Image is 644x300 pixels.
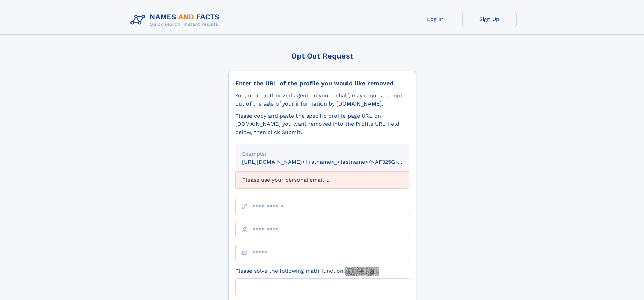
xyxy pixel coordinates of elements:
label: Please solve the following math function: [235,267,379,276]
a: Log In [408,11,462,27]
a: Sign Up [462,11,517,27]
small: [URL][DOMAIN_NAME]<firstname>_<lastname>/NAF325G-xxxxxxxx [242,159,422,165]
img: Logo Names and Facts [128,11,225,29]
div: Please copy and paste the specific profile page URL on [DOMAIN_NAME] you want removed into the Pr... [235,112,409,136]
div: Enter the URL of the profile you would like removed [235,79,409,87]
div: Opt Out Request [228,52,416,60]
div: Please use your personal email ... [235,171,409,188]
div: Example: [242,150,402,158]
div: You, or an authorized agent on your behalf, may request to opt-out of the sale of your informatio... [235,92,409,108]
